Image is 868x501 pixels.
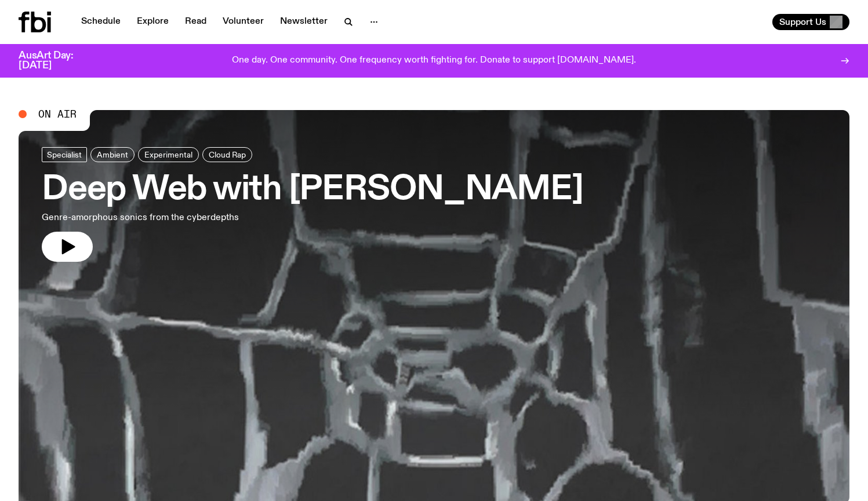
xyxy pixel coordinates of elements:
[47,150,82,159] span: Specialist
[42,147,87,162] a: Specialist
[38,109,77,119] span: On Air
[97,150,128,159] span: Ambient
[232,56,636,66] p: One day. One community. One frequency worth fighting for. Donate to support [DOMAIN_NAME].
[178,14,213,30] a: Read
[209,150,246,159] span: Cloud Rap
[216,14,271,30] a: Volunteer
[138,147,199,162] a: Experimental
[130,14,176,30] a: Explore
[19,51,93,71] h3: AusArt Day: [DATE]
[144,150,193,159] span: Experimental
[90,147,135,162] a: Ambient
[779,17,826,27] span: Support Us
[42,174,583,206] h3: Deep Web with [PERSON_NAME]
[74,14,128,30] a: Schedule
[772,14,849,30] button: Support Us
[202,147,252,162] a: Cloud Rap
[273,14,335,30] a: Newsletter
[42,147,583,262] a: Deep Web with [PERSON_NAME]Genre-amorphous sonics from the cyberdepths
[42,211,339,225] p: Genre-amorphous sonics from the cyberdepths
